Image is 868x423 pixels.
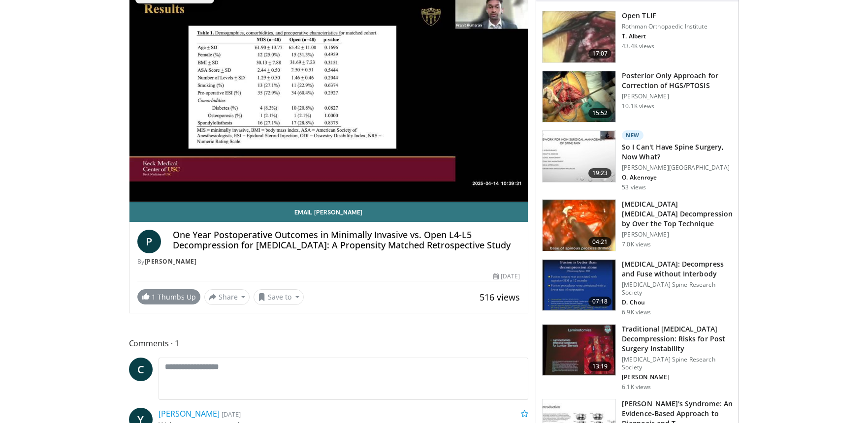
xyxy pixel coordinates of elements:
a: 19:23 New So I Can't Have Spine Surgery, Now What? [PERSON_NAME][GEOGRAPHIC_DATA] O. Akenroye 53 ... [542,130,733,191]
h3: [MEDICAL_DATA] [MEDICAL_DATA] Decompression by Over the Top Technique [622,199,733,229]
span: 19:23 [588,168,612,178]
a: 07:18 [MEDICAL_DATA]: Decompress and Fuse without Interbody [MEDICAL_DATA] Spine Research Society... [542,259,733,316]
p: 53 views [622,183,646,191]
a: [PERSON_NAME] [159,408,220,419]
p: 6.1K views [622,383,651,391]
img: 97801bed-5de1-4037-bed6-2d7170b090cf.150x105_q85_crop-smart_upscale.jpg [543,260,615,311]
a: 15:52 Posterior Only Approach for Correction of HGS/PTOSIS [PERSON_NAME] 10.1K views [542,71,733,123]
p: Rothman Orthopaedic Institute [622,23,707,30]
p: New [622,130,643,140]
a: P [137,230,161,253]
p: [PERSON_NAME] [622,92,733,100]
p: [PERSON_NAME][GEOGRAPHIC_DATA] [622,164,733,172]
p: D. Chou [622,299,733,306]
img: 5e876a87-51da-405d-9c40-1020f1f086d6.150x105_q85_crop-smart_upscale.jpg [543,325,615,376]
img: c4373fc0-6c06-41b5-9b74-66e3a29521fb.150x105_q85_crop-smart_upscale.jpg [543,131,615,182]
a: 17:07 Open TLIF Rothman Orthopaedic Institute T. Albert 43.4K views [542,11,733,63]
span: Comments 1 [129,337,529,350]
small: [DATE] [222,410,241,419]
img: 87433_0000_3.png.150x105_q85_crop-smart_upscale.jpg [543,11,615,62]
a: 04:21 [MEDICAL_DATA] [MEDICAL_DATA] Decompression by Over the Top Technique [PERSON_NAME] 7.0K views [542,199,733,251]
p: [PERSON_NAME] [622,373,733,381]
button: Share [204,289,250,305]
p: [PERSON_NAME] [622,231,733,239]
span: 1 [152,292,156,302]
p: [MEDICAL_DATA] Spine Research Society [622,356,733,371]
img: AMFAUBLRvnRX8J4n4xMDoxOjByO_JhYE.150x105_q85_crop-smart_upscale.jpg [543,71,615,122]
span: 04:21 [588,237,612,247]
p: 7.0K views [622,241,651,248]
h3: Posterior Only Approach for Correction of HGS/PTOSIS [622,71,733,91]
p: 43.4K views [622,42,654,50]
img: 5bc800f5-1105-408a-bbac-d346e50c89d5.150x105_q85_crop-smart_upscale.jpg [543,200,615,251]
span: 07:18 [588,297,612,306]
span: 15:52 [588,108,612,118]
a: [PERSON_NAME] [145,257,197,266]
div: [DATE] [493,272,520,281]
a: 1 Thumbs Up [137,289,200,304]
p: O. Akenroye [622,174,733,181]
h3: Traditional [MEDICAL_DATA] Decompression: Risks for Post Surgery Instability [622,324,733,354]
a: C [129,358,153,381]
h3: Open TLIF [622,11,707,21]
h3: [MEDICAL_DATA]: Decompress and Fuse without Interbody [622,259,733,279]
h3: So I Can't Have Spine Surgery, Now What? [622,142,733,162]
p: [MEDICAL_DATA] Spine Research Society [622,281,733,297]
p: T. Albert [622,32,707,40]
p: 6.9K views [622,308,651,316]
a: Email [PERSON_NAME] [129,202,528,222]
a: 13:19 Traditional [MEDICAL_DATA] Decompression: Risks for Post Surgery Instability [MEDICAL_DATA]... [542,324,733,391]
h4: One Year Postoperative Outcomes in Minimally Invasive vs. Open L4-L5 Decompression for [MEDICAL_D... [173,230,520,251]
span: 13:19 [588,362,612,371]
span: 516 views [480,291,520,303]
span: 17:07 [588,49,612,59]
button: Save to [254,289,304,305]
div: By [137,257,520,266]
p: 10.1K views [622,102,654,110]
